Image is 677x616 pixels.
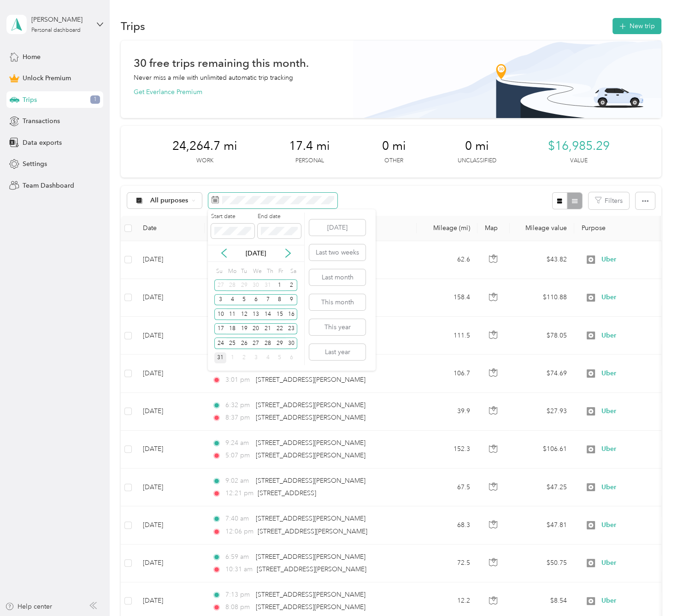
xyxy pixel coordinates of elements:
img: Legacy Icon [Uber] [587,255,595,264]
p: Other [384,157,403,165]
img: Banner [353,41,661,118]
h1: Trips [121,21,145,31]
td: 106.7 [417,355,477,392]
span: 7:40 am [225,514,252,524]
td: 72.5 [417,545,477,582]
span: [STREET_ADDRESS][PERSON_NAME] [256,401,365,409]
button: This year [309,319,365,335]
div: 4 [226,294,238,306]
span: 10:31 am [225,564,253,575]
div: 7 [262,294,274,306]
div: 31 [262,279,274,291]
span: Team Dashboard [23,181,74,190]
div: 27 [250,338,262,349]
td: 67.5 [417,468,477,506]
th: Mileage (mi) [417,216,477,241]
p: Unclassified [457,157,496,165]
span: [STREET_ADDRESS][PERSON_NAME] [256,515,365,522]
div: Personal dashboard [31,28,81,33]
span: [STREET_ADDRESS][PERSON_NAME] [256,591,365,598]
div: 8 [274,294,286,306]
p: Value [570,157,587,165]
span: 9:02 am [225,476,252,486]
div: 16 [286,308,298,320]
td: $50.75 [510,545,574,582]
div: 13 [250,308,262,320]
div: 22 [274,323,286,335]
img: Legacy Icon [Uber] [587,332,595,340]
th: Locations [205,216,417,241]
th: Mileage value [510,216,574,241]
div: 6 [250,294,262,306]
div: 14 [262,308,274,320]
img: Legacy Icon [Uber] [587,521,595,529]
td: $106.61 [510,431,574,468]
div: 21 [262,323,274,335]
div: [PERSON_NAME] [31,15,89,24]
span: 0 mi [465,139,489,154]
td: $110.88 [510,279,574,317]
div: 29 [274,338,286,349]
td: [DATE] [135,393,205,431]
td: $43.82 [510,241,574,279]
img: Legacy Icon [Uber] [587,407,595,415]
span: [STREET_ADDRESS][PERSON_NAME] [258,527,367,535]
div: 27 [214,279,226,291]
button: Help center [5,602,52,611]
div: 10 [214,308,226,320]
button: New trip [612,18,661,34]
span: 6:59 am [225,552,252,562]
div: 26 [238,338,250,349]
td: 39.9 [417,393,477,431]
div: 28 [262,338,274,349]
td: 158.4 [417,279,477,317]
div: 17 [214,323,226,335]
span: [STREET_ADDRESS][PERSON_NAME] [256,603,365,611]
div: 3 [214,294,226,306]
div: 11 [226,308,238,320]
span: [STREET_ADDRESS][PERSON_NAME] [256,414,365,421]
span: 0 mi [382,139,406,154]
td: [DATE] [135,355,205,392]
div: 3 [250,352,262,364]
div: Tu [240,265,248,278]
td: $47.25 [510,468,574,506]
span: All purposes [150,197,188,204]
span: 6:32 pm [225,400,252,410]
div: 20 [250,323,262,335]
td: $27.93 [510,393,574,431]
div: Sa [289,265,298,278]
div: 2 [286,279,298,291]
p: Work [196,157,213,165]
td: $47.81 [510,506,574,544]
span: 17.4 mi [289,139,330,154]
div: 29 [238,279,250,291]
td: [DATE] [135,431,205,468]
button: Get Everlance Premium [134,87,202,97]
td: [DATE] [135,317,205,355]
div: Th [265,265,274,278]
span: [STREET_ADDRESS][PERSON_NAME] [256,376,365,384]
div: Fr [277,265,286,278]
img: Legacy Icon [Uber] [587,483,595,492]
th: Date [135,216,205,241]
button: Filters [589,192,629,209]
p: Personal [295,157,324,165]
iframe: Everlance-gr Chat Button Frame [625,564,677,616]
div: 30 [250,279,262,291]
td: [DATE] [135,279,205,317]
img: Legacy Icon [Uber] [587,597,595,605]
img: Legacy Icon [Uber] [587,559,595,567]
div: 19 [238,323,250,335]
span: Unlock Premium [23,73,71,83]
span: 8:37 pm [225,413,252,423]
button: Last year [309,344,365,360]
span: Home [23,52,41,62]
td: [DATE] [135,241,205,279]
span: $16,985.29 [547,139,609,154]
span: [STREET_ADDRESS][PERSON_NAME] [256,451,365,459]
button: Last two weeks [309,244,365,261]
span: Transactions [23,116,60,126]
h1: 30 free trips remaining this month. [134,58,309,68]
div: 4 [262,352,274,364]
